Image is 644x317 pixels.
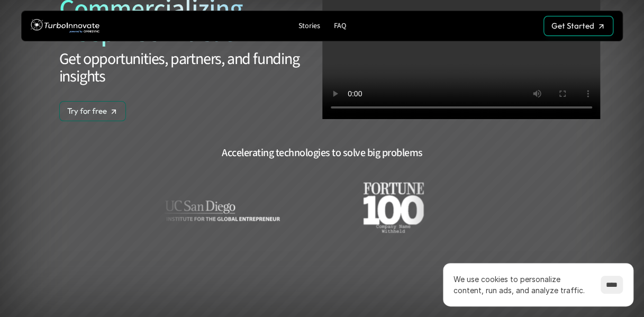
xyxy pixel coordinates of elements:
[330,19,350,33] a: FAQ
[294,19,324,33] a: Stories
[551,21,594,31] p: Get Started
[334,22,346,31] p: FAQ
[31,16,99,36] img: TurboInnovate Logo
[298,22,320,31] p: Stories
[453,274,590,296] p: We use cookies to personalize content, run ads, and analyze traffic.
[543,16,613,36] a: Get Started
